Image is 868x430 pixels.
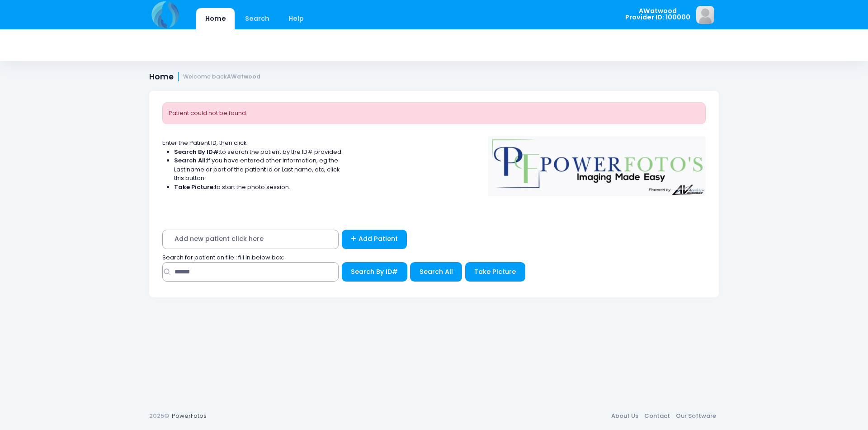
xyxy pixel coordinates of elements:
small: Welcome back [183,74,260,80]
a: Contact [641,408,673,424]
span: Take Picture [474,267,516,276]
div: Patient could not be found. [162,102,706,124]
span: Add new patient click here [162,230,339,249]
h1: Home [149,72,260,82]
strong: Search By ID#: [174,148,220,156]
a: About Us [608,408,641,424]
img: image [696,6,714,24]
button: Search All [410,262,462,282]
strong: Search All: [174,156,207,165]
li: to search the patient by the ID# provided. [174,148,343,157]
span: AWatwood Provider ID: 100000 [625,8,690,21]
span: 2025© [149,412,169,420]
span: Search All [420,267,453,276]
img: Logo [484,130,710,197]
a: Help [280,8,313,29]
button: Take Picture [465,262,525,282]
li: If you have entered other information, eg the Last name or part of the patient id or Last name, e... [174,156,343,183]
strong: Take Picture: [174,183,215,191]
span: Enter the Patient ID, then click [162,139,247,147]
a: Home [196,8,235,29]
a: Search [236,8,278,29]
button: Search By ID# [342,262,407,282]
a: Add Patient [342,230,407,249]
span: Search for patient on file : fill in below box; [162,253,284,262]
span: Search By ID# [351,267,398,276]
a: PowerFotos [172,412,207,420]
a: Our Software [673,408,719,424]
li: to start the photo session. [174,183,343,192]
strong: AWatwood [227,73,260,80]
